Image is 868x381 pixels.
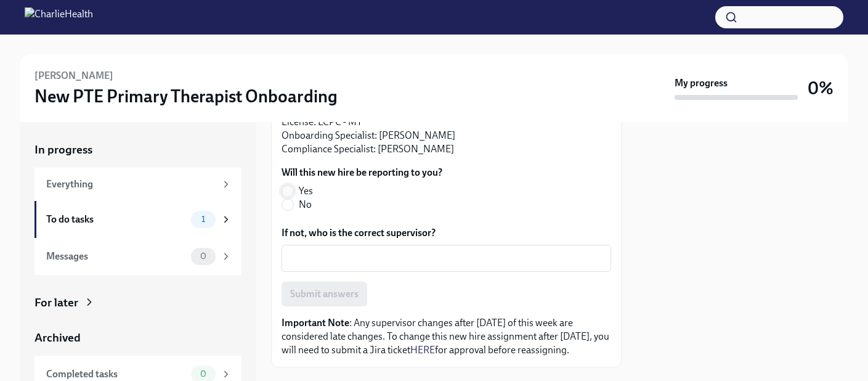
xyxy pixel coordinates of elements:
p: : Any supervisor changes after [DATE] of this week are considered late changes. To change this ne... [282,316,611,357]
span: 0 [193,369,214,379]
a: To do tasks1 [34,201,241,238]
h3: 0% [808,77,834,99]
span: No [299,198,312,211]
div: Completed tasks [46,367,186,381]
div: Messages [46,250,186,263]
span: 1 [194,215,213,224]
strong: My progress [675,76,728,90]
div: To do tasks [46,213,186,226]
div: Everything [46,178,216,191]
strong: Important Note [282,317,349,329]
a: Messages0 [34,238,241,275]
a: In progress [34,142,241,158]
label: If not, who is the correct supervisor? [282,226,611,240]
span: 0 [193,252,214,261]
a: HERE [410,344,435,356]
img: CharlieHealth [25,7,93,27]
a: For later [34,295,241,311]
h6: [PERSON_NAME] [34,69,113,83]
div: For later [34,295,78,311]
label: Will this new hire be reporting to you? [282,166,442,179]
a: Everything [34,168,241,201]
span: Yes [299,184,313,198]
h3: New PTE Primary Therapist Onboarding [34,85,338,107]
a: Archived [34,330,241,346]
